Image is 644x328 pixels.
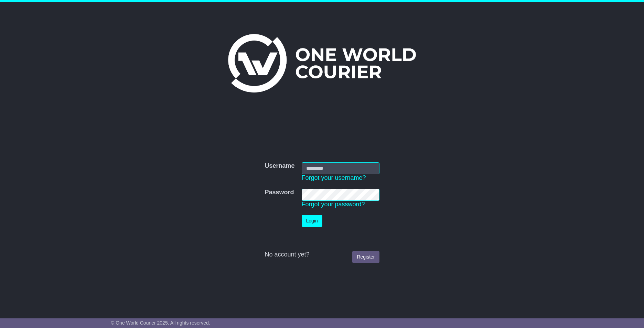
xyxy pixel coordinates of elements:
span: © One World Courier 2025. All rights reserved. [111,320,210,326]
label: Username [265,162,294,170]
a: Register [352,251,379,263]
img: One World [228,34,416,92]
a: Forgot your username? [302,174,366,181]
div: No account yet? [265,251,379,259]
button: Login [302,215,322,227]
label: Password [265,189,294,196]
a: Forgot your password? [302,201,365,208]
